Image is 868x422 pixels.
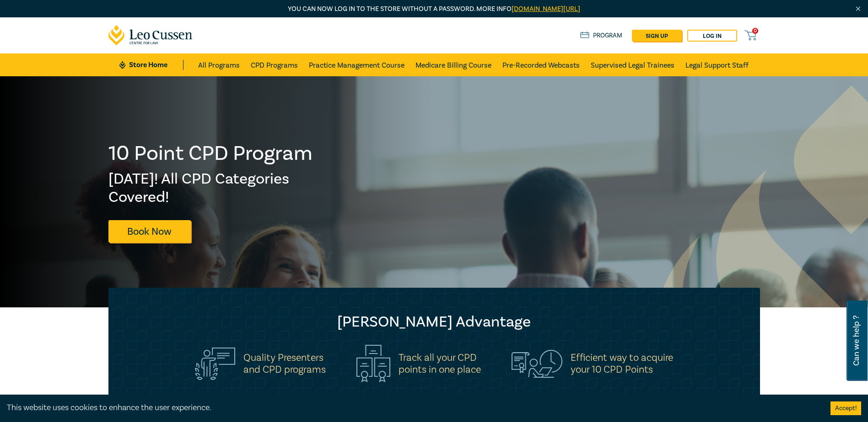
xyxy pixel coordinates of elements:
[7,402,817,414] div: This website uses cookies to enhance the user experience.
[415,53,491,76] a: Medicare Billing Course
[243,352,326,375] h5: Quality Presenters and CPD programs
[854,5,862,13] img: Close
[512,5,580,13] a: [DOMAIN_NAME][URL]
[687,30,737,42] a: Log in
[119,60,183,70] a: Store Home
[752,28,758,34] span: 0
[580,31,623,41] a: Program
[591,53,674,76] a: Supervised Legal Trainees
[108,220,191,243] a: Book Now
[251,53,298,76] a: CPD Programs
[108,4,760,14] p: You can now log in to the store without a password. More info
[198,53,240,76] a: All Programs
[309,53,404,76] a: Practice Management Course
[108,170,313,206] h2: [DATE]! All CPD Categories Covered!
[571,352,673,375] h5: Efficient way to acquire your 10 CPD Points
[502,53,580,76] a: Pre-Recorded Webcasts
[195,348,235,380] img: Quality Presenters<br>and CPD programs
[852,306,861,375] span: Can we help ?
[108,142,313,165] h1: 10 Point CPD Program
[830,401,861,415] button: Accept cookies
[127,313,742,331] h2: [PERSON_NAME] Advantage
[685,53,749,76] a: Legal Support Staff
[356,345,390,382] img: Track all your CPD<br>points in one place
[632,30,682,42] a: sign up
[512,350,562,377] img: Efficient way to acquire<br>your 10 CPD Points
[399,352,481,375] h5: Track all your CPD points in one place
